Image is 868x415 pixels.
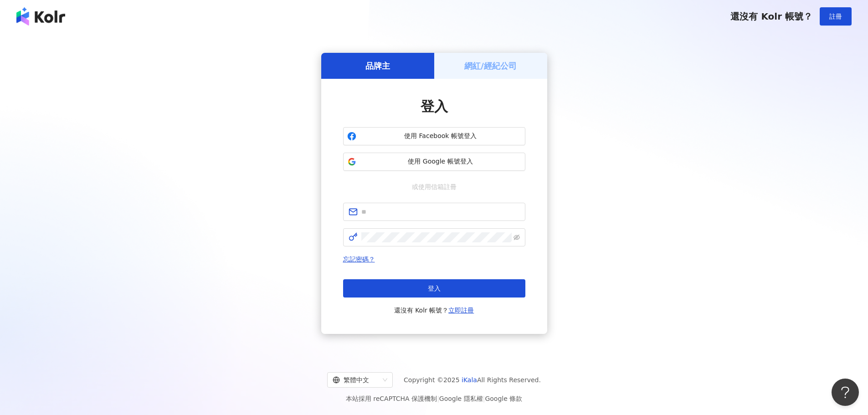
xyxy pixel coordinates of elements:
[485,395,522,402] a: Google 條款
[514,234,520,241] span: eye-invisible
[360,157,521,166] span: 使用 Google 帳號登入
[343,153,525,171] button: 使用 Google 帳號登入
[404,374,541,385] span: Copyright © 2025 All Rights Reserved.
[448,307,474,314] a: 立即註冊
[428,285,441,292] span: 登入
[343,127,525,145] button: 使用 Facebook 帳號登入
[464,60,517,72] h5: 網紅/經紀公司
[437,395,439,402] span: |
[394,305,474,316] span: 還沒有 Kolr 帳號？
[483,395,485,402] span: |
[832,379,859,406] iframe: Help Scout Beacon - Open
[820,7,852,26] button: 註冊
[829,13,842,20] span: 註冊
[730,11,812,22] span: 還沒有 Kolr 帳號？
[421,98,448,114] span: 登入
[406,182,463,192] span: 或使用信箱註冊
[333,373,379,387] div: 繁體中文
[346,393,522,404] span: 本站採用 reCAPTCHA 保護機制
[16,7,65,26] img: logo
[343,256,375,263] a: 忘記密碼？
[360,132,521,141] span: 使用 Facebook 帳號登入
[343,279,525,297] button: 登入
[462,376,477,384] a: iKala
[365,60,390,72] h5: 品牌主
[439,395,483,402] a: Google 隱私權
